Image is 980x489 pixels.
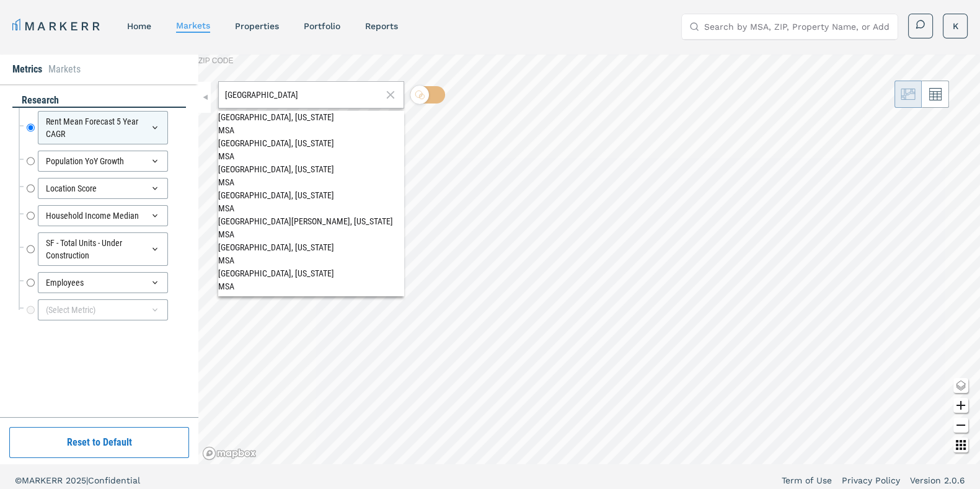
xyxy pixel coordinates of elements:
[218,215,404,239] span: Search Bar Suggestion Item: Richmond Dale, Ohio
[365,21,398,31] a: reports
[218,163,404,176] div: [GEOGRAPHIC_DATA], [US_STATE]
[38,151,168,172] div: Population YoY Growth
[218,215,404,228] div: [GEOGRAPHIC_DATA][PERSON_NAME], [US_STATE]
[218,255,234,265] span: MSA
[225,89,382,102] input: Search by MSA or ZIP Code
[218,241,404,265] span: Search Bar Suggestion Item: Richmond, Indiana
[38,178,168,199] div: Location Score
[953,398,968,413] button: Zoom in map button
[218,125,234,135] span: MSA
[48,62,81,77] li: Markets
[218,267,404,291] span: Search Bar Suggestion Item: Richmond, Texas
[22,475,66,485] span: MARKERR
[910,474,965,487] a: Version 2.0.6
[127,21,151,31] a: home
[12,17,102,35] a: MARKERR
[704,14,890,39] input: Search by MSA, ZIP, Property Name, or Address
[953,20,958,32] span: K
[88,475,140,485] span: Confidential
[953,418,968,433] button: Zoom out map button
[218,189,404,213] span: Search Bar Suggestion Item: Richmond, Kentucky
[38,205,168,226] div: Household Income Median
[842,474,900,487] a: Privacy Policy
[218,111,404,135] span: Search Bar Suggestion Item: Richmond, Michigan
[943,14,968,38] button: K
[9,427,189,458] button: Reset to Default
[782,474,832,487] a: Term of Use
[218,151,234,161] span: MSA
[235,21,279,31] a: properties
[176,20,210,30] a: markets
[218,137,404,161] span: Search Bar Suggestion Item: Richmond, Virginia
[218,241,404,254] div: [GEOGRAPHIC_DATA], [US_STATE]
[202,446,257,460] a: Mapbox logo
[218,111,404,124] div: [GEOGRAPHIC_DATA], [US_STATE]
[38,272,168,293] div: Employees
[38,111,168,144] div: Rent Mean Forecast 5 Year CAGR
[953,438,968,452] button: Other options map button
[953,378,968,393] button: Change style map button
[12,62,42,77] li: Metrics
[38,232,168,266] div: SF - Total Units - Under Construction
[15,475,22,485] span: ©
[38,299,168,320] div: (Select Metric)
[218,203,234,213] span: MSA
[218,137,404,150] div: [GEOGRAPHIC_DATA], [US_STATE]
[218,189,404,202] div: [GEOGRAPHIC_DATA], [US_STATE]
[198,55,980,464] canvas: Map
[218,163,404,187] span: Search Bar Suggestion Item: Richmond Hill, Georgia
[66,475,88,485] span: 2025 |
[218,281,234,291] span: MSA
[304,21,340,31] a: Portfolio
[218,177,234,187] span: MSA
[218,229,234,239] span: MSA
[12,94,186,108] div: research
[218,267,404,280] div: [GEOGRAPHIC_DATA], [US_STATE]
